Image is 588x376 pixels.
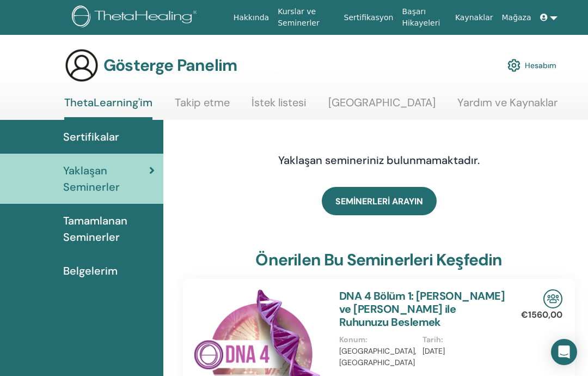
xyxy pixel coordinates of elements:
a: Yardım ve Kaynaklar [457,96,558,117]
font: Gösterge Panelim [103,54,237,76]
font: Hakkında [234,13,269,22]
a: İstek listesi [252,96,306,117]
font: Yardım ve Kaynaklar [457,95,558,110]
a: Mağaza [497,8,535,28]
img: generic-user-icon.jpg [64,48,99,83]
font: SEMİNERLERİ ARAYIN [335,196,423,207]
font: Mağaza [501,13,531,22]
font: Takip etme [175,95,230,110]
a: SEMİNERLERİ ARAYIN [322,187,437,215]
font: Sertifikalar [63,130,119,144]
font: Başarı Hikayeleri [402,7,440,27]
a: Sertifikasyon [340,8,398,28]
font: Belgelerim [63,264,118,278]
font: €1560,00 [521,309,562,320]
font: Konum [339,335,365,344]
a: ThetaLearning'im [64,96,152,120]
a: Hesabım [507,53,556,77]
font: Tarih [422,335,441,344]
font: Yaklaşan Seminerler [63,163,120,194]
font: [GEOGRAPHIC_DATA], [GEOGRAPHIC_DATA] [339,346,416,367]
a: Takip etme [175,96,230,117]
font: önerilen bu seminerleri keşfedin [255,249,502,270]
font: Hesabım [525,61,556,71]
font: : [365,335,367,344]
a: Hakkında [229,8,274,28]
a: Başarı Hikayeleri [397,2,450,33]
a: Kurslar ve Seminerler [273,2,339,33]
img: cog.svg [507,56,520,75]
div: Intercom Messenger'ı açın [551,339,577,365]
img: Yüz Yüze Seminer [543,289,562,308]
font: Kaynaklar [455,13,493,22]
font: [DATE] [422,346,445,356]
font: Tamamlanan Seminerler [63,214,127,244]
font: : [441,335,443,344]
a: Kaynaklar [451,8,498,28]
font: ThetaLearning'im [64,95,152,110]
img: logo.png [72,5,201,30]
font: İstek listesi [252,95,306,110]
font: Sertifikasyon [344,13,394,22]
font: Yaklaşan semineriniz bulunmamaktadır. [278,153,480,167]
a: [GEOGRAPHIC_DATA] [328,96,436,117]
a: DNA 4 Bölüm 1: [PERSON_NAME] ve [PERSON_NAME] ile Ruhunuzu Beslemek [339,289,505,329]
font: [GEOGRAPHIC_DATA] [328,95,436,110]
font: Kurslar ve Seminerler [278,7,320,27]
